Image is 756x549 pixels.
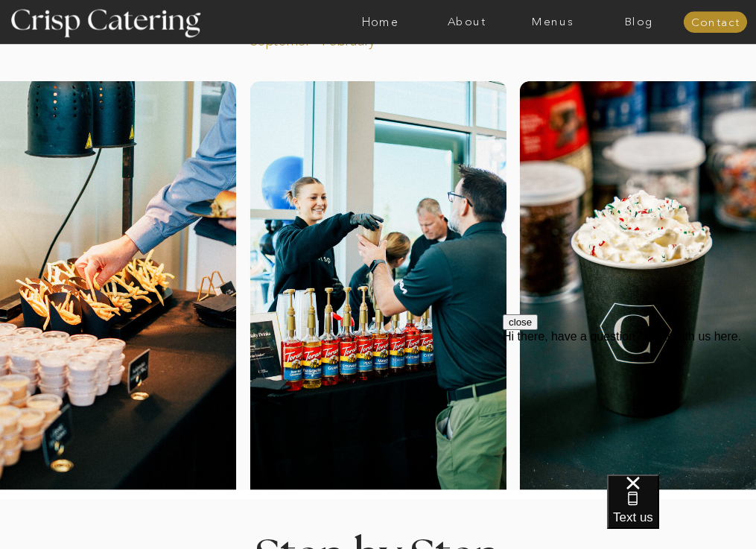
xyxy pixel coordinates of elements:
[596,16,682,28] a: Blog
[250,31,424,45] p: Septemer - February
[337,16,424,28] a: Home
[423,16,509,28] a: About
[607,475,756,549] iframe: podium webchat widget bubble
[684,16,747,29] a: Contact
[503,314,756,493] iframe: podium webchat widget prompt
[509,16,596,28] a: Menus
